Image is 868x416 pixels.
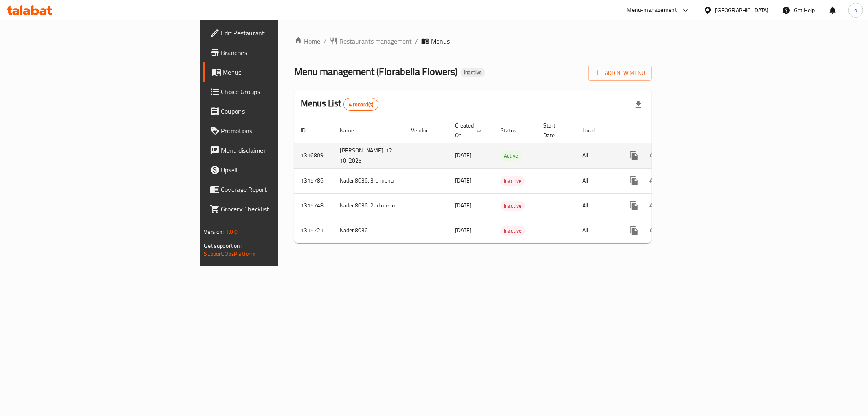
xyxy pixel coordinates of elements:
span: Promotions [221,126,339,136]
td: Nader.8036 [333,218,404,243]
span: Add New Menu [595,68,645,78]
a: Menu disclaimer [203,141,345,160]
button: more [624,171,644,191]
span: Menus [223,67,339,77]
div: Active [501,151,521,161]
span: 1.0.0 [225,227,238,237]
span: Upsell [221,165,339,175]
td: All [576,143,618,168]
th: Actions [618,118,709,143]
span: 4 record(s) [344,101,378,108]
span: Choice Groups [221,87,339,97]
td: [PERSON_NAME]-12-10-2025 [333,143,404,168]
span: Get support on: [204,240,242,251]
nav: breadcrumb [294,36,652,46]
td: - [537,143,576,168]
span: Inactive [501,226,525,236]
span: Locale [582,125,608,135]
span: Branches [221,48,339,57]
span: Menus [431,36,450,46]
span: Status [501,125,527,135]
a: Coupons [203,101,345,121]
span: [DATE] [455,225,472,236]
div: [GEOGRAPHIC_DATA] [715,6,769,15]
span: Active [501,151,521,161]
h2: Menus List [301,97,378,111]
span: [DATE] [455,150,472,161]
div: Inactive [461,68,485,77]
a: Coverage Report [203,180,345,199]
a: Restaurants management [330,36,412,46]
td: Nader.8036. 3rd menu [333,168,404,193]
div: Inactive [501,201,525,211]
button: Change Status [644,221,663,240]
button: more [624,196,644,216]
a: Branches [203,43,345,62]
span: [DATE] [455,200,472,211]
span: Coverage Report [221,185,339,194]
span: Vendor [411,125,439,135]
div: Total records count [343,98,379,111]
span: [DATE] [455,175,472,186]
span: Menu management ( Florabella Flowers ) [294,62,457,81]
span: Grocery Checklist [221,204,339,214]
td: All [576,168,618,193]
button: more [624,221,644,240]
span: Edit Restaurant [221,28,339,38]
td: - [537,193,576,218]
span: Name [340,125,365,135]
span: Created On [455,121,484,140]
a: Promotions [203,121,345,141]
a: Choice Groups [203,82,345,101]
span: Menu disclaimer [221,145,339,155]
td: - [537,218,576,243]
div: Menu-management [627,5,677,15]
div: Export file [629,95,648,114]
span: o [854,6,857,15]
div: Inactive [501,176,525,186]
span: Inactive [461,69,485,76]
a: Edit Restaurant [203,23,345,43]
span: Inactive [501,201,525,211]
li: / [415,36,418,46]
button: more [624,146,644,165]
span: Inactive [501,176,525,186]
table: enhanced table [294,118,709,243]
td: All [576,218,618,243]
a: Menus [203,62,345,82]
a: Upsell [203,160,345,180]
a: Grocery Checklist [203,199,345,219]
td: - [537,168,576,193]
td: All [576,193,618,218]
span: Restaurants management [339,36,412,46]
span: Start Date [543,121,566,140]
button: Change Status [644,171,663,191]
button: Add New Menu [588,66,652,81]
a: Support.OpsPlatform [204,249,256,259]
span: Coupons [221,106,339,116]
span: Version: [204,227,224,237]
td: Nader.8036. 2nd menu [333,193,404,218]
span: ID [301,125,316,135]
button: Change Status [644,196,663,216]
